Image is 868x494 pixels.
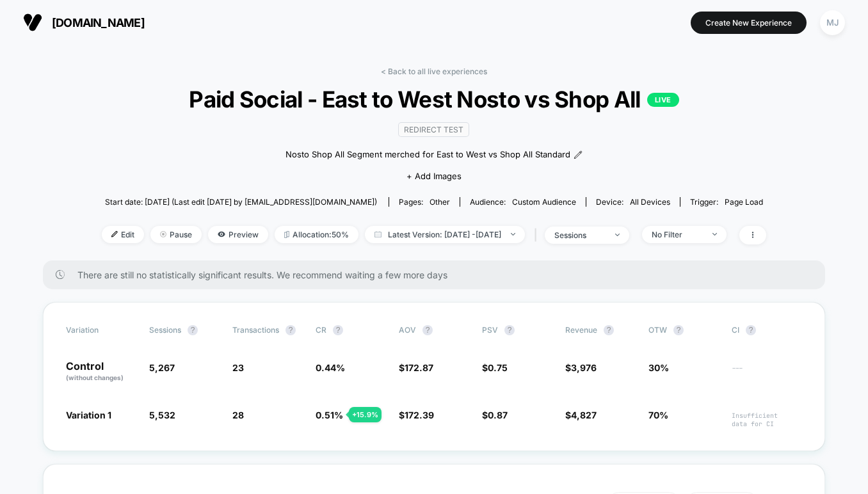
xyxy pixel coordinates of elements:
span: 0.44 % [316,362,345,373]
span: 30% [648,362,669,373]
span: $ [482,410,508,420]
span: Transactions [232,325,279,335]
img: end [511,233,515,235]
img: end [712,233,717,235]
img: end [160,231,166,237]
span: $ [399,362,433,373]
span: 172.39 [405,410,434,420]
button: ? [673,325,684,335]
a: < Back to all live experiences [381,67,487,76]
span: Latest Version: [DATE] - [DATE] [365,226,525,243]
button: ? [188,325,198,335]
span: OTW [648,325,719,335]
span: $ [565,362,597,373]
img: edit [111,231,118,237]
button: ? [604,325,614,335]
span: Insufficient data for CI [732,411,802,428]
span: Preview [208,226,268,243]
span: PSV [482,325,498,335]
span: Allocation: 50% [275,226,358,243]
span: Device: [586,197,680,207]
span: 172.87 [405,362,433,373]
span: 5,532 [149,410,175,420]
span: (without changes) [66,374,124,381]
span: Page Load [725,197,763,207]
button: ? [746,325,756,335]
span: 0.75 [488,362,508,373]
button: ? [422,325,433,335]
img: end [615,234,620,236]
span: There are still no statistically significant results. We recommend waiting a few more days [77,269,800,280]
span: $ [482,362,508,373]
span: Redirect Test [398,122,469,137]
span: Sessions [149,325,181,335]
div: No Filter [652,230,703,239]
img: calendar [374,231,382,237]
span: Pause [150,226,202,243]
button: ? [285,325,296,335]
span: Nosto Shop All Segment merched for East to West vs Shop All Standard [285,148,570,161]
div: sessions [554,230,606,240]
span: Start date: [DATE] (Last edit [DATE] by [EMAIL_ADDRESS][DOMAIN_NAME]) [105,197,377,207]
span: + Add Images [406,171,462,181]
span: 28 [232,410,244,420]
button: MJ [816,10,849,36]
p: Control [66,361,136,383]
span: CI [732,325,802,335]
span: Revenue [565,325,597,335]
button: ? [504,325,515,335]
span: 4,827 [571,410,597,420]
span: Variation [66,325,136,335]
p: LIVE [647,93,679,107]
div: Pages: [399,197,450,207]
span: 23 [232,362,244,373]
span: 70% [648,410,668,420]
button: Create New Experience [691,12,807,34]
span: all devices [630,197,670,207]
div: Audience: [470,197,576,207]
img: Visually logo [23,13,42,32]
span: 0.51 % [316,410,343,420]
span: 5,267 [149,362,175,373]
span: Custom Audience [512,197,576,207]
span: [DOMAIN_NAME] [52,16,145,29]
span: Edit [102,226,144,243]
span: AOV [399,325,416,335]
button: ? [333,325,343,335]
span: --- [732,364,802,383]
div: MJ [820,10,845,35]
div: Trigger: [690,197,763,207]
span: $ [565,410,597,420]
span: 3,976 [571,362,597,373]
button: [DOMAIN_NAME] [19,12,149,33]
span: other [430,197,450,207]
img: rebalance [284,231,289,238]
div: + 15.9 % [349,407,382,422]
span: Paid Social - East to West Nosto vs Shop All [135,86,733,113]
span: | [531,226,545,244]
span: $ [399,410,434,420]
span: 0.87 [488,410,508,420]
span: CR [316,325,326,335]
span: Variation 1 [66,410,111,420]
